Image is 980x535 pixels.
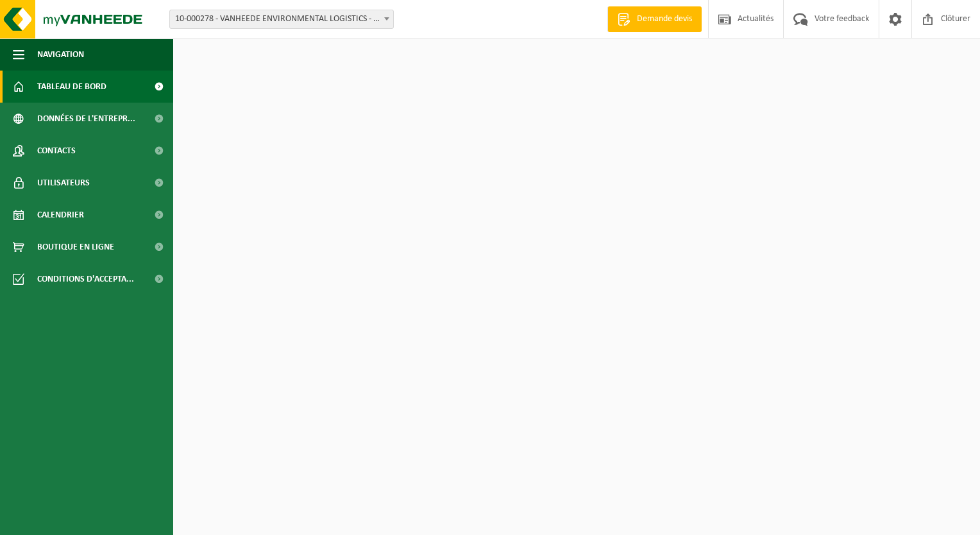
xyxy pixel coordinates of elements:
span: Données de l'entrepr... [37,103,135,135]
span: 10-000278 - VANHEEDE ENVIRONMENTAL LOGISTICS - QUEVY - QUÉVY-LE-GRAND [169,10,394,29]
span: Tableau de bord [37,71,106,103]
span: 10-000278 - VANHEEDE ENVIRONMENTAL LOGISTICS - QUEVY - QUÉVY-LE-GRAND [170,10,393,28]
span: Navigation [37,38,84,71]
span: Contacts [37,135,76,167]
span: Utilisateurs [37,167,90,199]
span: Boutique en ligne [37,231,114,263]
span: Demande devis [634,13,695,26]
span: Calendrier [37,199,84,231]
span: Conditions d'accepta... [37,263,134,295]
a: Demande devis [607,6,702,32]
